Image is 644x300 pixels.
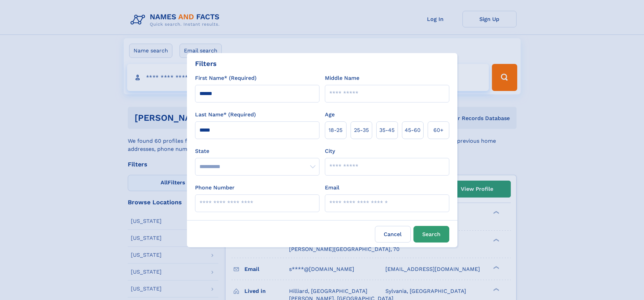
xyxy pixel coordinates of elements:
[195,74,257,82] label: First Name* (Required)
[325,74,359,82] label: Middle Name
[195,147,319,155] label: State
[195,111,256,119] label: Last Name* (Required)
[329,126,342,134] span: 18‑25
[405,126,421,134] span: 45‑60
[325,111,335,119] label: Age
[325,147,335,155] label: City
[413,226,449,243] button: Search
[195,59,217,69] div: Filters
[379,126,395,134] span: 35‑45
[433,126,444,134] span: 60+
[325,184,339,192] label: Email
[354,126,369,134] span: 25‑35
[375,226,411,243] label: Cancel
[195,184,235,192] label: Phone Number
